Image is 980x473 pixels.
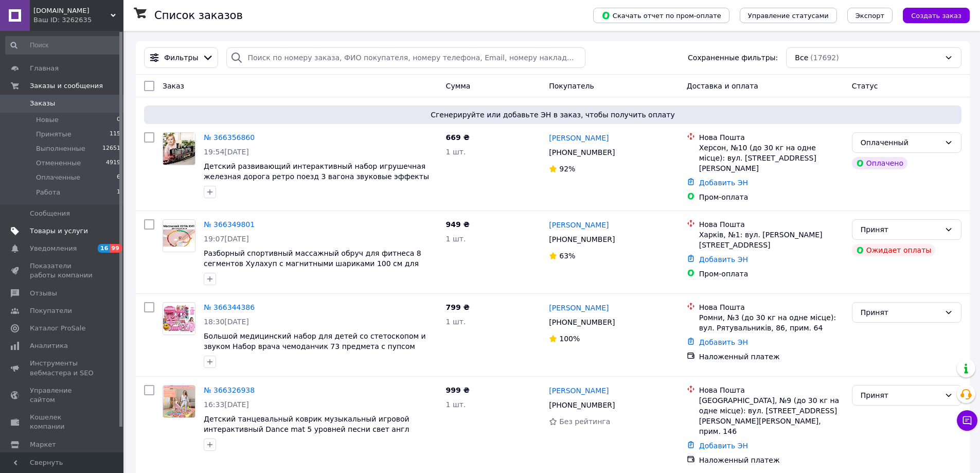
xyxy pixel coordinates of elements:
[446,303,470,311] span: 799 ₴
[163,304,195,333] img: Фото товару
[36,159,81,168] span: Отмененные
[204,303,255,311] a: № 366344386
[204,162,429,191] a: Детский развивающий интерактивный набор игрушечная железная дорога ретро поезд 3 вагона звуковые ...
[549,386,609,396] a: [PERSON_NAME]
[861,137,940,148] div: Оплаченный
[699,192,844,202] div: Пром-оплата
[699,385,844,395] div: Нова Пошта
[204,148,249,156] span: 19:54[DATE]
[204,249,421,278] a: Разборный спортивный массажный обруч для фитнеса 8 сегментов Хулахуп с магнитными шариками 100 см...
[903,8,970,23] button: Создать заказ
[699,255,748,264] a: Добавить ЭН
[748,12,829,20] span: Управление статусами
[204,220,255,229] a: № 366349801
[30,359,95,377] span: Инструменты вебмастера и SEO
[30,244,77,253] span: Уведомления
[688,52,778,63] span: Сохраненные фильтры:
[911,12,961,20] span: Создать заказ
[30,209,70,218] span: Сообщения
[446,82,471,90] span: Сумма
[98,244,110,253] span: 16
[446,318,466,326] span: 1 шт.
[30,386,95,405] span: Управление сайтом
[110,130,120,139] span: 115
[861,390,940,401] div: Принят
[601,11,721,20] span: Скачать отчет по пром-оплате
[699,312,844,333] div: Ромни, №3 (до 30 кг на одне місце): вул. Рятувальників, 86, прим. 64
[204,415,409,444] a: Детский танцевальный коврик музыкальный игровой интерактивный Dance mat 5 уровней песни свет англ...
[699,179,748,187] a: Добавить ЭН
[30,413,95,431] span: Кошелек компании
[861,224,940,235] div: Принят
[102,144,120,153] span: 12651
[30,289,57,298] span: Отзывы
[593,8,729,23] button: Скачать отчет по пром-оплате
[795,52,808,63] span: Все
[957,410,977,431] button: Чат с покупателем
[204,318,249,326] span: 18:30[DATE]
[33,15,123,25] div: Ваш ID: 3262635
[36,130,72,139] span: Принятые
[861,307,940,318] div: Принят
[446,386,470,394] span: 999 ₴
[559,165,575,173] span: 92%
[163,133,195,165] img: Фото товару
[559,252,575,260] span: 63%
[852,82,878,90] span: Статус
[163,385,195,418] a: Фото товару
[148,110,957,120] span: Сгенерируйте или добавьте ЭН в заказ, чтобы получить оплату
[117,173,120,182] span: 6
[163,225,195,247] img: Фото товару
[699,269,844,279] div: Пром-оплата
[699,338,748,346] a: Добавить ЭН
[699,230,844,250] div: Харків, №1: вул. [PERSON_NAME][STREET_ADDRESS]
[687,82,758,90] span: Доставка и оплата
[446,235,466,243] span: 1 шт.
[204,386,255,394] a: № 366326938
[549,82,594,90] span: Покупатель
[226,47,585,68] input: Поиск по номеру заказа, ФИО покупателя, номеру телефона, Email, номеру накладной
[117,115,120,125] span: 0
[204,332,426,361] a: Большой медицинский набор для детей со стетоскопом и звуком Набор врача чемоданчик 73 предмета с ...
[699,219,844,230] div: Нова Пошта
[699,352,844,362] div: Наложенный платеж
[163,219,195,252] a: Фото товару
[33,6,111,15] span: imne.com.ua
[547,232,617,247] div: [PHONE_NUMBER]
[810,54,839,62] span: (17692)
[699,455,844,465] div: Наложенный платеж
[106,159,120,168] span: 4919
[549,133,609,143] a: [PERSON_NAME]
[30,306,72,316] span: Покупатели
[699,442,748,450] a: Добавить ЭН
[699,132,844,143] div: Нова Пошта
[699,143,844,173] div: Херсон, №10 (до 30 кг на одне місце): вул. [STREET_ADDRESS][PERSON_NAME]
[117,188,120,197] span: 1
[30,261,95,280] span: Показатели работы компании
[30,440,56,449] span: Маркет
[856,12,884,20] span: Экспорт
[547,315,617,329] div: [PHONE_NUMBER]
[36,144,85,153] span: Выполненные
[446,148,466,156] span: 1 шт.
[36,115,59,125] span: Новые
[547,145,617,160] div: [PHONE_NUMBER]
[164,52,198,63] span: Фильтры
[559,335,580,343] span: 100%
[30,324,85,333] span: Каталог ProSale
[163,302,195,335] a: Фото товару
[163,386,195,417] img: Фото товару
[36,173,80,182] span: Оплаченные
[163,82,184,90] span: Заказ
[699,302,844,312] div: Нова Пошта
[30,81,103,91] span: Заказы и сообщения
[699,395,844,436] div: [GEOGRAPHIC_DATA], №9 (до 30 кг на одне місце): вул. [STREET_ADDRESS][PERSON_NAME][PERSON_NAME], ...
[446,400,466,409] span: 1 шт.
[446,220,470,229] span: 949 ₴
[559,417,610,426] span: Без рейтинга
[110,244,121,253] span: 99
